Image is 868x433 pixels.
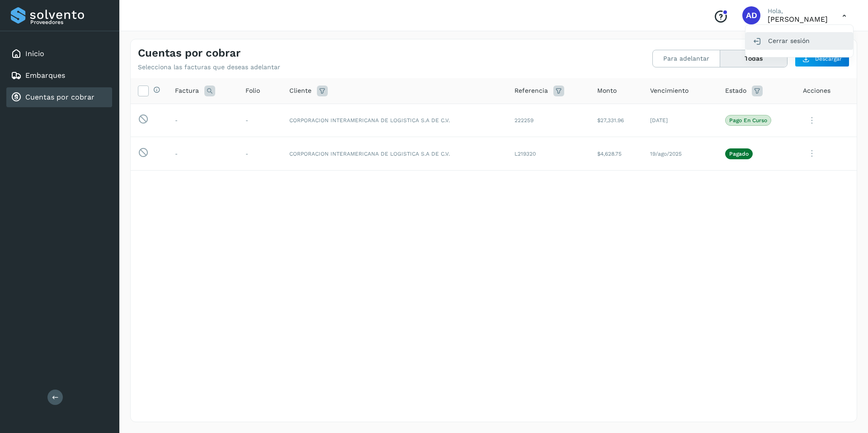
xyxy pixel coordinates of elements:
div: Inicio [6,44,112,64]
div: Embarques [6,66,112,86]
a: Cuentas por cobrar [25,93,94,101]
div: Cerrar sesión [745,32,853,49]
a: Inicio [25,49,44,58]
a: Embarques [25,71,65,80]
div: Cuentas por cobrar [6,87,112,107]
p: Proveedores [30,19,108,25]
